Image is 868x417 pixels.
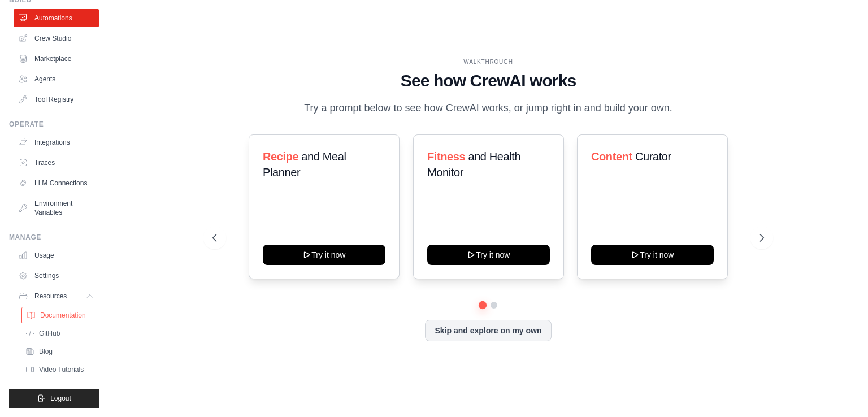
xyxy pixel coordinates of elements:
[14,267,99,285] a: Settings
[20,344,99,359] a: Blog
[427,245,550,265] button: Try it now
[263,150,298,163] span: Recipe
[14,194,99,221] a: Environment Variables
[9,120,99,129] div: Operate
[14,50,99,68] a: Marketplace
[427,150,520,179] span: and Health Monitor
[811,363,868,417] iframe: Chat Widget
[591,150,632,163] span: Content
[20,362,99,377] a: Video Tutorials
[14,133,99,151] a: Integrations
[39,329,60,338] span: GitHub
[40,311,86,320] span: Documentation
[14,154,99,172] a: Traces
[14,246,99,264] a: Usage
[14,90,99,108] a: Tool Registry
[14,29,99,47] a: Crew Studio
[14,174,99,192] a: LLM Connections
[263,245,385,265] button: Try it now
[9,389,99,408] button: Logout
[50,394,71,403] span: Logout
[14,70,99,88] a: Agents
[212,58,764,66] div: WALKTHROUGH
[263,150,346,179] span: and Meal Planner
[34,292,67,301] span: Resources
[14,9,99,27] a: Automations
[427,150,465,163] span: Fitness
[39,365,84,374] span: Video Tutorials
[635,150,671,163] span: Curator
[39,347,53,356] span: Blog
[298,100,678,116] p: Try a prompt below to see how CrewAI works, or jump right in and build your own.
[425,320,551,341] button: Skip and explore on my own
[9,233,99,242] div: Manage
[212,71,764,91] h1: See how CrewAI works
[20,325,99,341] a: GitHub
[21,307,100,323] a: Documentation
[591,245,714,265] button: Try it now
[14,287,99,305] button: Resources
